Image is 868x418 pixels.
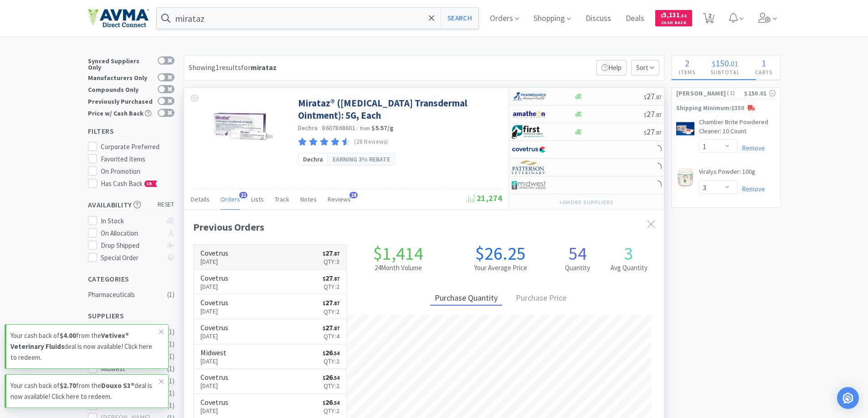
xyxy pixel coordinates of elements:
[703,59,748,68] div: .
[333,325,339,332] span: . 87
[101,228,161,239] div: On Allocation
[676,168,694,186] img: cd513c7df0e747d78eb9ebad30730ee1_73857.jpeg
[200,373,228,381] h6: Covetrus
[699,15,718,24] a: 2
[298,124,318,132] a: Dechra
[680,13,687,19] span: . 52
[323,251,325,257] span: $
[837,387,859,409] div: Open Intercom Messenger
[167,376,175,387] div: ( 1 )
[200,324,228,331] h6: Covetrus
[333,276,339,282] span: . 87
[323,381,339,391] p: Qty: 2
[157,8,479,29] input: Search by item, sku, manufacturer, ingredient, size...
[323,375,325,381] span: $
[631,60,659,76] span: Sort
[300,195,317,203] span: Notes
[214,97,273,156] img: 18f41be480414084959341ae8e5fee6c_334355.jpeg
[323,248,339,257] span: 27
[699,167,755,180] a: Viralys Powder: 100g
[655,6,692,30] a: $5,131.52Cash Back
[323,350,325,357] span: $
[655,94,662,101] span: . 87
[200,249,228,257] h6: Covetrus
[371,124,394,132] strong: $5.57 / g
[582,15,615,23] a: Discuss
[333,400,339,406] span: . 54
[10,330,159,363] p: Your cash back of from the deal is now available! Click here to redeem.
[167,289,175,300] div: ( 1 )
[275,195,289,203] span: Track
[661,20,687,26] span: Cash Back
[430,292,502,306] div: Purchase Quantity
[101,166,175,177] div: On Promotion
[323,406,339,416] p: Qty: 2
[661,10,687,19] span: 5,131
[194,270,347,295] a: Covetrus[DATE]$27.87Qty:2
[88,73,153,81] div: Manufacturers Only
[88,200,175,210] h5: Availability
[644,109,662,119] span: 27
[661,13,663,19] span: $
[712,59,715,68] span: $
[699,118,776,139] a: Chamber Brite Powdered Cleaner: 10 Count
[441,8,478,29] button: Search
[200,331,228,341] p: [DATE]
[194,369,347,394] a: Covetrus[DATE]$26.54Qty:2
[512,125,546,139] img: 67d67680309e4a0bb49a5ff0391dcc42_6.png
[191,195,210,203] span: Details
[323,300,325,307] span: $
[512,90,546,103] img: 7915dbd3f8974342a4dc3feb8efc1740_58.png
[449,262,552,273] h2: Your Average Price
[644,111,647,118] span: $
[603,262,655,273] h2: Avg Quantity
[644,126,662,137] span: 27
[323,348,339,357] span: 26
[552,262,603,273] h2: Quantity
[167,327,175,337] div: ( 1 )
[167,363,175,374] div: ( 1 )
[200,406,228,416] p: [DATE]
[467,193,502,203] span: 21,274
[323,400,325,406] span: $
[88,274,175,284] h5: Categories
[193,219,655,235] div: Previous Orders
[761,57,766,69] span: 1
[200,306,228,316] p: [DATE]
[303,154,323,164] span: Dechra
[347,262,449,273] h2: 24 Month Volume
[511,292,571,306] div: Purchase Price
[241,63,277,72] span: for
[644,129,647,136] span: $
[333,300,339,307] span: . 87
[323,356,339,366] p: Qty: 2
[101,240,161,251] div: Drop Shipped
[323,298,339,307] span: 27
[200,398,228,406] h6: Covetrus
[194,319,347,344] a: Covetrus[DATE]$27.87Qty:4
[200,257,228,267] p: [DATE]
[737,144,765,152] a: Remove
[726,89,744,98] span: ( 2 )
[200,299,228,306] h6: Covetrus
[323,398,339,407] span: 26
[88,85,153,93] div: Compounds Only
[189,62,277,74] div: Showing 1 results
[251,195,264,203] span: Lists
[333,350,339,357] span: . 54
[298,153,395,166] a: DechraEarning 3% rebate
[323,273,339,282] span: 27
[622,15,648,23] a: Deals
[323,331,339,341] p: Qty: 4
[703,68,748,76] h4: Subtotal
[552,244,603,262] h1: 54
[298,97,500,122] a: Mirataz® ([MEDICAL_DATA] Transdermal Ointment): 5G, Each
[333,154,390,164] span: Earning 3% rebate
[167,400,175,411] div: ( 1 )
[512,143,546,156] img: 77fca1acd8b6420a9015268ca798ef17_1.png
[449,244,552,262] h1: $26.25
[88,9,149,28] img: e4e33dab9f054f5782a47901c742baa9_102.png
[251,63,277,72] strong: mirataz
[655,129,662,136] span: . 87
[60,381,76,390] strong: $2.70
